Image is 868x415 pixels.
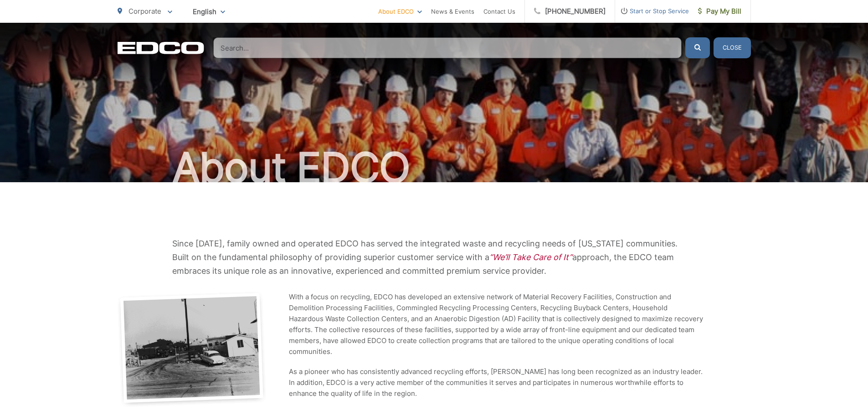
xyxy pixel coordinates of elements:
[489,252,572,262] em: “We’ll Take Care of It”
[128,7,161,15] span: Corporate
[685,37,710,58] button: Submit the search query.
[186,4,232,20] span: English
[118,145,751,190] h1: About EDCO
[431,6,474,17] a: News & Events
[289,366,704,399] p: As a pioneer who has consistently advanced recycling efforts, [PERSON_NAME] has long been recogni...
[483,6,515,17] a: Contact Us
[213,37,682,58] input: Search
[714,37,751,58] button: Close
[378,6,422,17] a: About EDCO
[289,292,704,357] p: With a focus on recycling, EDCO has developed an extensive network of Material Recovery Facilitie...
[118,292,266,407] img: EDCO facility
[118,41,204,54] a: EDCD logo. Return to the homepage.
[698,6,741,17] span: Pay My Bill
[172,237,696,278] p: Since [DATE], family owned and operated EDCO has served the integrated waste and recycling needs ...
